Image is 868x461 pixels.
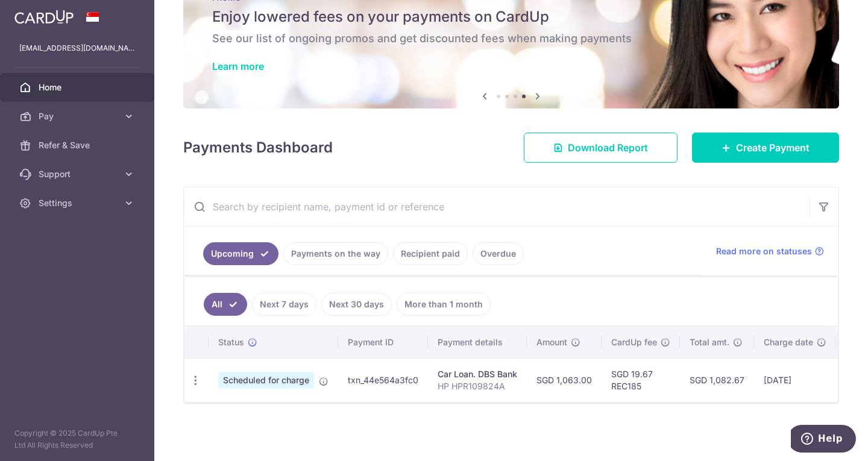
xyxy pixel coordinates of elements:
a: Recipient paid [393,242,468,265]
span: Download Report [568,140,648,155]
a: Upcoming [203,242,278,265]
a: Payments on the way [283,242,388,265]
a: Next 30 days [321,293,392,316]
p: HP HPR109824A [438,380,517,392]
h4: Payments Dashboard [183,137,333,158]
span: Total amt. [690,336,729,348]
span: Scheduled for charge [218,372,314,389]
p: [EMAIL_ADDRESS][DOMAIN_NAME] [19,42,135,54]
span: Support [39,168,118,180]
img: CardUp [14,10,74,24]
a: Create Payment [692,133,839,163]
td: SGD 1,063.00 [527,358,602,402]
th: Payment ID [338,327,428,358]
div: Car Loan. DBS Bank [438,368,517,380]
td: txn_44e564a3fc0 [338,358,428,402]
span: CardUp fee [611,336,657,348]
td: SGD 19.67 REC185 [602,358,680,402]
td: [DATE] [754,358,836,402]
a: Download Report [524,133,678,163]
span: Settings [39,197,118,209]
td: SGD 1,082.67 [680,358,754,402]
a: Learn more [212,60,264,72]
a: Overdue [473,242,524,265]
h5: Enjoy lowered fees on your payments on CardUp [212,7,810,27]
span: Charge date [764,336,813,348]
iframe: Opens a widget where you can find more information [791,425,856,455]
input: Search by recipient name, payment id or reference [184,187,810,226]
span: Read more on statuses [716,245,812,257]
span: Create Payment [736,140,810,155]
th: Payment details [428,327,527,358]
span: Amount [536,336,567,348]
a: More than 1 month [397,293,491,316]
span: Refer & Save [39,139,118,151]
span: Pay [39,110,118,122]
span: Home [39,81,118,93]
a: All [204,293,247,316]
a: Next 7 days [252,293,316,316]
span: Status [218,336,244,348]
a: Read more on statuses [716,245,824,257]
h6: See our list of ongoing promos and get discounted fees when making payments [212,31,810,46]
